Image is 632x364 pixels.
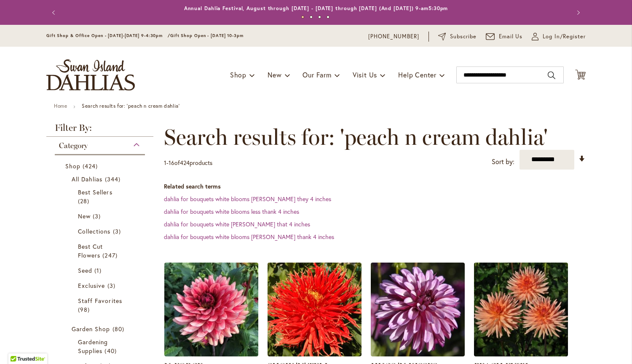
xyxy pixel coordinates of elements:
span: New [78,212,91,220]
span: Best Cut Flowers [78,242,103,259]
span: 247 [102,251,119,260]
a: Home [54,103,67,109]
a: dahlia for bouquets white blooms less thank 4 inches [164,207,299,215]
img: SHOW 'N' TELL [268,263,362,356]
p: - of products [164,156,212,170]
span: 3 [113,227,123,236]
span: Shop [65,162,80,170]
a: PEACH FUZZ [474,350,568,358]
span: 16 [169,159,174,167]
a: dahlia for bouquets white blooms [PERSON_NAME] they 4 inches [164,195,331,203]
label: Sort by: [492,154,514,170]
span: Best Sellers [78,188,112,196]
span: Collections [78,227,111,235]
button: 2 of 4 [310,16,313,19]
a: Shop [65,162,137,170]
span: 424 [83,162,100,170]
img: PEACH FUZZ [474,263,568,356]
strong: Search results for: 'peach n cream dahlia' [82,103,179,109]
button: Next [569,4,586,21]
span: Our Farm [303,70,331,79]
span: 344 [105,175,123,183]
a: Best Sellers [78,188,124,205]
span: Log In/Register [543,32,586,41]
a: N-FORCE [164,350,258,358]
span: 424 [180,159,190,167]
a: Exclusive [78,281,124,290]
dt: Related search terms [164,182,586,191]
a: Gardening Supplies [78,337,124,355]
a: dahlia for bouquets white blooms [PERSON_NAME] thank 4 inches [164,233,334,241]
span: Visit Us [353,70,377,79]
a: Email Us [486,32,523,41]
span: 1 [94,266,104,275]
span: 98 [78,305,92,314]
span: Gift Shop Open - [DATE] 10-3pm [170,33,244,38]
a: Garden Shop [72,324,130,333]
span: 1 [164,159,166,167]
a: Annual Dahlia Festival, August through [DATE] - [DATE] through [DATE] (And [DATE]) 9-am5:30pm [184,5,448,11]
span: Exclusive [78,282,105,290]
img: HUGS 'N KISSES [371,263,465,356]
a: Collections [78,227,124,236]
button: Previous [46,4,63,21]
a: store logo [46,59,135,90]
span: Gift Shop & Office Open - [DATE]-[DATE] 9-4:30pm / [46,33,170,38]
button: 3 of 4 [318,16,321,19]
span: Help Center [398,70,437,79]
a: Subscribe [438,32,477,41]
span: 80 [112,324,126,333]
a: Best Cut Flowers [78,242,124,260]
span: 28 [78,197,91,205]
span: New [268,70,281,79]
a: dahlia for bouquets white [PERSON_NAME] that 4 inches [164,220,310,228]
a: SHOW 'N' TELL [268,350,362,358]
span: Seed [78,266,92,274]
span: Category [59,141,88,150]
span: 40 [104,346,118,355]
span: Staff Favorites [78,297,122,305]
a: HUGS 'N KISSES [371,350,465,358]
a: Log In/Register [532,32,586,41]
strong: Filter By: [46,123,153,137]
a: New [78,212,124,221]
a: [PHONE_NUMBER] [368,32,419,41]
span: All Dahlias [72,175,103,183]
span: Email Us [499,32,523,41]
span: 3 [93,212,103,221]
button: 1 of 4 [301,16,304,19]
span: Gardening Supplies [78,338,108,355]
span: Garden Shop [72,325,110,333]
img: N-FORCE [164,263,258,356]
a: All Dahlias [72,175,130,183]
a: Seed [78,266,124,275]
span: Search results for: 'peach n cream dahlia' [164,125,548,150]
span: Shop [230,70,246,79]
span: 3 [107,281,118,290]
a: Staff Favorites [78,296,124,314]
span: Subscribe [450,32,477,41]
button: 4 of 4 [327,16,329,19]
